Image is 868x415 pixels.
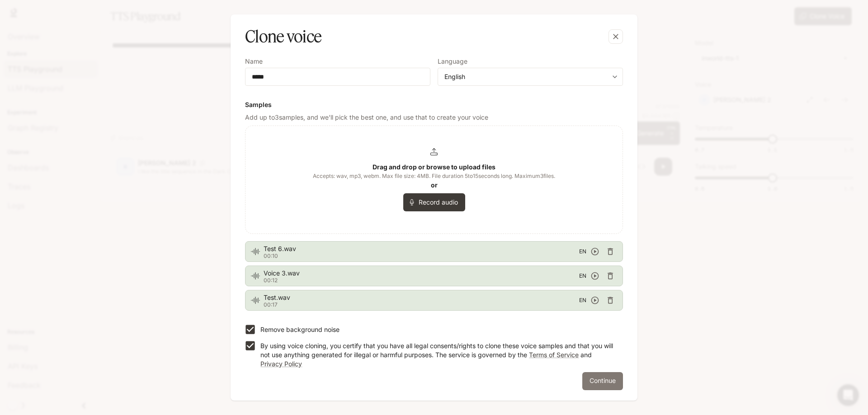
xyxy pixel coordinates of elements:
a: Privacy Policy [260,360,302,368]
h5: Clone voice [245,25,321,48]
button: Record audio [403,193,465,211]
span: Voice 3.wav [264,269,579,278]
p: 00:17 [264,302,579,308]
b: Drag and drop or browse to upload files [373,163,495,171]
a: Terms of Service [529,351,579,359]
h6: Samples [245,100,623,109]
span: EN [579,271,586,280]
span: Accepts: wav, mp3, webm. Max file size: 4MB. File duration 5 to 15 seconds long. Maximum 3 files. [313,172,555,181]
p: Language [438,58,467,65]
p: Name [245,58,263,65]
p: 00:12 [264,278,579,283]
button: Continue [582,372,623,390]
b: or [431,181,438,189]
div: English [438,72,623,81]
span: Test.wav [264,293,579,302]
p: 00:10 [264,253,579,259]
p: Add up to 3 samples, and we'll pick the best one, and use that to create your voice [245,113,623,122]
span: Test 6.wav [264,244,579,253]
span: EN [579,247,586,256]
p: By using voice cloning, you certify that you have all legal consents/rights to clone these voice ... [260,341,616,368]
p: Remove background noise [260,325,340,334]
span: EN [579,296,586,305]
div: English [444,72,608,81]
